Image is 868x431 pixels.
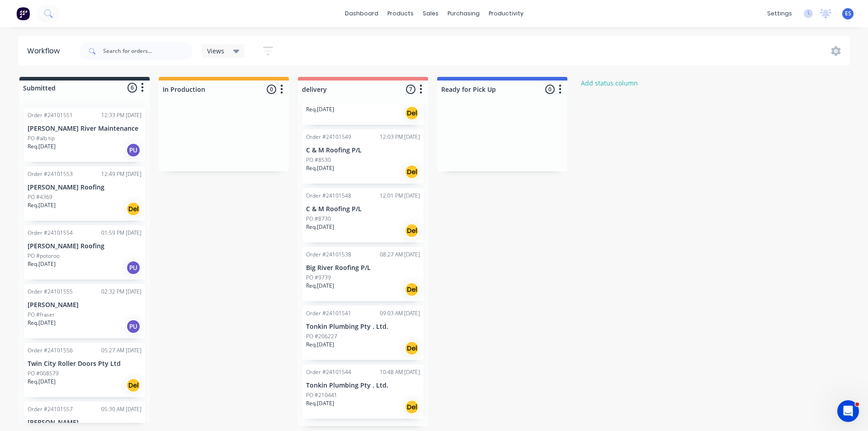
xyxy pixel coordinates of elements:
p: Req. [DATE] [28,378,56,386]
p: C & M Roofing P/L [306,147,420,154]
div: Del [126,202,141,216]
p: Tonkin Plumbing Pty . Ltd. [306,323,420,331]
div: 12:49 PM [DATE] [101,170,142,178]
p: PO #fraser [28,311,55,319]
p: PO #8530 [306,156,331,164]
div: Order #24101557 [28,405,73,413]
div: Order #24101549 [306,133,351,141]
p: Twin City Roller Doors Pty Ltd [28,360,142,368]
p: C & M Roofing P/L [306,205,420,213]
div: Order #24101548 [306,192,351,200]
div: PU [126,319,141,334]
p: Req. [DATE] [28,260,56,268]
div: 01:59 PM [DATE] [101,229,142,237]
div: Del [405,223,419,238]
p: PO #210441 [306,391,337,399]
div: Order #2410153808:27 AM [DATE]Big River Roofing P/LPO #9739Req.[DATE]Del [302,247,424,301]
div: Order #2410154410:48 AM [DATE]Tonkin Plumbing Pty . Ltd.PO #210441Req.[DATE]Del [302,365,424,419]
p: [PERSON_NAME] [28,301,142,309]
div: 10:48 AM [DATE] [380,368,420,376]
div: Order #24101555 [28,288,73,296]
p: Req. [DATE] [306,399,334,407]
p: Tonkin Plumbing Pty . Ltd. [306,382,420,389]
div: settings [763,7,797,20]
div: Order #24101541 [306,309,351,317]
div: Del [405,165,419,179]
div: Order #24101553 [28,170,73,178]
p: PO #4369 [28,193,52,201]
div: Order #2410155112:33 PM [DATE][PERSON_NAME] River MaintenancePO #alb tipReq.[DATE]PU [24,108,145,162]
div: Order #2410154812:01 PM [DATE]C & M Roofing P/LPO #8730Req.[DATE]Del [302,188,424,242]
div: 12:03 PM [DATE] [380,133,420,141]
p: Req. [DATE] [306,105,334,114]
div: Order #24101554 [28,229,73,237]
a: dashboard [340,7,383,20]
div: Order #2410155401:59 PM [DATE][PERSON_NAME] RoofingPO #potorooReq.[DATE]PU [24,225,145,279]
div: Del [126,378,141,393]
div: Del [405,341,419,355]
p: PO #alb tip [28,134,55,142]
div: Workflow [27,46,64,57]
div: Del [405,400,419,414]
div: 05:30 AM [DATE] [101,405,142,413]
p: [PERSON_NAME] Roofing [28,242,142,250]
p: [PERSON_NAME] [28,419,142,426]
p: Req. [DATE] [28,142,56,151]
iframe: Intercom live chat [837,400,859,422]
div: Order #24101556 [28,346,73,355]
div: Order #24101544 [306,368,351,376]
div: Del [405,106,419,120]
div: sales [418,7,443,20]
p: Req. [DATE] [306,341,334,349]
div: Order #2410154109:03 AM [DATE]Tonkin Plumbing Pty . Ltd.PO #206227Req.[DATE]Del [302,306,424,360]
div: 08:27 AM [DATE] [380,251,420,259]
div: 12:01 PM [DATE] [380,192,420,200]
p: Req. [DATE] [306,282,334,290]
div: PU [126,143,141,157]
p: PO #9739 [306,274,331,282]
p: PO #potoroo [28,252,60,260]
div: Del [405,282,419,297]
div: 12:33 PM [DATE] [101,111,142,119]
button: Add status column [576,77,643,89]
p: [PERSON_NAME] River Maintenance [28,125,142,133]
div: purchasing [443,7,484,20]
div: Order #2410155502:32 PM [DATE][PERSON_NAME]PO #fraserReq.[DATE]PU [24,284,145,338]
div: 02:32 PM [DATE] [101,288,142,296]
p: Big River Roofing P/L [306,264,420,272]
p: PO #206227 [306,332,337,341]
span: ES [845,9,851,18]
div: Order #2410155605:27 AM [DATE]Twin City Roller Doors Pty LtdPO #008579Req.[DATE]Del [24,343,145,397]
p: PO #8730 [306,215,331,223]
div: products [383,7,418,20]
input: Search for orders... [103,42,193,60]
p: Req. [DATE] [28,319,56,327]
div: Order #24101551 [28,111,73,119]
div: productivity [484,7,528,20]
div: Order #2410154912:03 PM [DATE]C & M Roofing P/LPO #8530Req.[DATE]Del [302,129,424,184]
p: Req. [DATE] [306,223,334,231]
p: PO #008579 [28,369,59,378]
img: Factory [16,7,30,20]
div: 05:27 AM [DATE] [101,346,142,355]
div: 09:03 AM [DATE] [380,309,420,317]
p: Req. [DATE] [28,201,56,209]
div: PU [126,260,141,275]
div: Order #24101538 [306,251,351,259]
span: Views [207,46,224,56]
p: [PERSON_NAME] Roofing [28,184,142,191]
div: Order #2410155312:49 PM [DATE][PERSON_NAME] RoofingPO #4369Req.[DATE]Del [24,166,145,221]
p: Req. [DATE] [306,164,334,172]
